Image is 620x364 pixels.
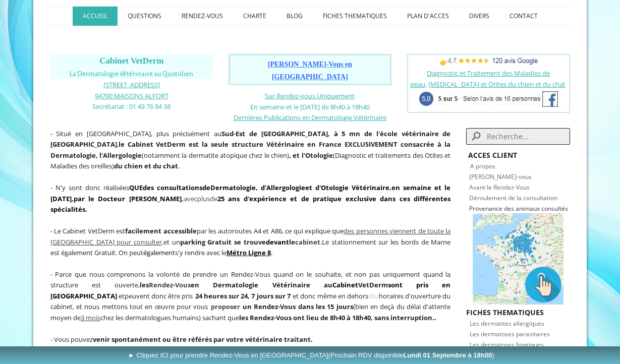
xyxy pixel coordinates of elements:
[119,140,125,149] strong: le
[210,183,256,192] a: Dermatologie
[199,313,436,322] span: ) sachant que
[404,351,492,359] b: Lundi 01 Septembre à 18h00
[289,151,333,160] b: , et l'Otologie
[470,330,550,338] span: Les dermatoses parasitaires
[466,128,570,145] input: Search
[470,340,544,349] span: Les dermatoses fongiques
[50,194,451,214] strong: 25 ans d'expérience et de pratique exclusive dans ces différentes spécialités.
[50,183,451,214] span: avec de
[157,183,376,192] strong: de , d' et d'
[70,70,193,78] span: La Dermatologie Vétérinaire au Quotidien
[50,226,451,257] span: - Le Cabinet VetDerm est par les autoroutes A4 et A86, ce qui explique que et un Le stationnement...
[276,7,313,26] a: BLOG
[140,280,191,289] strong: les
[389,183,391,192] strong: ,
[470,318,544,328] a: Les dermatites allergiques
[195,291,291,300] strong: 24 heures sur 24, 7 jours sur 7
[73,7,118,26] a: ACCUEIL
[50,129,451,171] span: - Situé en [GEOGRAPHIC_DATA], plus précisément au , (notamment la dermatite atopique chez le chie...
[439,57,538,67] span: 👉
[227,248,271,257] a: Métro Ligne 8
[81,313,100,322] a: 3 mois
[268,60,352,81] span: [PERSON_NAME]-Vous en [GEOGRAPHIC_DATA]
[128,140,316,149] b: Cabinet VetDerm est la seule structure Vétérinaire en
[95,91,168,100] a: 94700 MAISONS ALFORT
[428,80,566,89] a: [MEDICAL_DATA] et Otites du chien et du chat
[499,7,548,26] a: CONTACT
[99,56,163,66] span: Cabinet VetDerm
[320,237,322,247] span: .
[410,69,550,89] a: Diagnostic et Traitement des Maladies de peau,
[50,280,451,300] span: sont pris en [GEOGRAPHIC_DATA]
[143,248,175,257] span: également
[459,7,499,26] a: DIVERS
[179,280,188,289] span: ou
[468,150,517,160] strong: ACCES CLIENT
[72,194,74,203] span: ,
[376,183,389,192] a: aire
[103,80,160,89] a: [STREET_ADDRESS]
[368,291,379,300] span: des
[180,237,320,247] span: parking Gratuit se trouve le
[470,319,544,328] span: Les dermatites allergiques
[74,194,184,203] b: ,
[332,280,358,289] span: Cabinet
[469,172,532,181] a: [PERSON_NAME]-vous
[129,183,143,192] strong: QUE
[470,329,550,338] a: Les dermatoses parasitaires
[191,280,388,289] span: en Dermatologie Vétérinaire au VetDerm
[172,7,233,26] a: RENDEZ-VOUS
[50,140,451,160] b: France EXCLUSIVEMENT consacrée à la Dermatologie, l'Allergologie
[250,102,370,111] span: En semaine et le [DATE] de 8h40 à 18h40
[295,237,320,247] span: cabinet
[118,7,172,26] a: QUESTIONS
[50,269,451,323] p: (
[397,7,459,26] a: PLAN D'ACCES
[473,204,502,213] a: rovenance
[234,112,386,122] a: Dernières Publications en Dermatologie Vétérinaire
[50,183,451,214] span: - N'y sont donc réalisées
[266,183,305,192] a: Allergologie
[93,335,313,344] strong: venir spontanément ou être référés par votre vétérinaire traitant.
[74,194,182,203] span: par le Docteur [PERSON_NAME]
[188,280,191,289] span: s
[211,302,240,311] span: proposer
[265,91,355,100] a: Sur Rendez-vous Uniquement
[469,194,557,202] a: Déroulement de la consultation
[313,7,397,26] a: FICHES THEMATIQUES
[233,7,276,26] a: CHARTE
[466,308,544,317] strong: FICHES THEMATIQUES
[143,183,154,192] strong: des
[321,183,376,192] a: Otologie Vétérin
[50,183,451,203] span: en semaine et le [DATE]
[470,339,544,349] a: Les dermatoses fongiques
[50,129,451,149] strong: Sud-Est de [GEOGRAPHIC_DATA], à 5 mn de l'école vétérinaire de [GEOGRAPHIC_DATA]
[50,226,451,247] a: des personnes viennent de toute la [GEOGRAPHIC_DATA] pour consulter
[95,91,168,100] span: 94700 MAISONS ALFORT
[103,80,160,89] span: [STREET_ADDRESS]
[157,183,202,192] a: consultations
[125,291,193,300] span: peuvent donc être pris
[125,226,161,235] span: facilement
[50,335,313,344] span: - Vous pouvez
[266,237,289,247] span: devant
[239,313,436,322] strong: les Rendez-Vous ont lieu de 8h40 à 18h40, sans interruption..
[50,226,451,247] span: ,
[469,204,473,213] span: P
[149,280,179,289] span: Rendez-V
[328,351,494,359] span: (Prochain RDV disponible )
[243,302,353,311] strong: un Rendez-Vous dans les 15 jours
[268,61,352,81] a: [PERSON_NAME]-Vous en [GEOGRAPHIC_DATA]
[197,194,210,203] span: plus
[504,204,568,213] span: des animaux consultés
[470,162,495,170] a: A propos
[114,161,178,170] strong: du chien et du chat
[50,270,451,290] span: - Parce que nous comprenons la volonté de prendre un Rendez-Vous quand on le souhaite, et non pas...
[128,351,494,359] span: ► Cliquez ICI pour prendre Rendez-Vous en [GEOGRAPHIC_DATA]
[50,302,451,322] span: bien en deçà du délai d'attente moyen de chez les dermatologues humains
[469,183,530,192] a: Avant le Rendez-Vous
[227,248,272,257] span: .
